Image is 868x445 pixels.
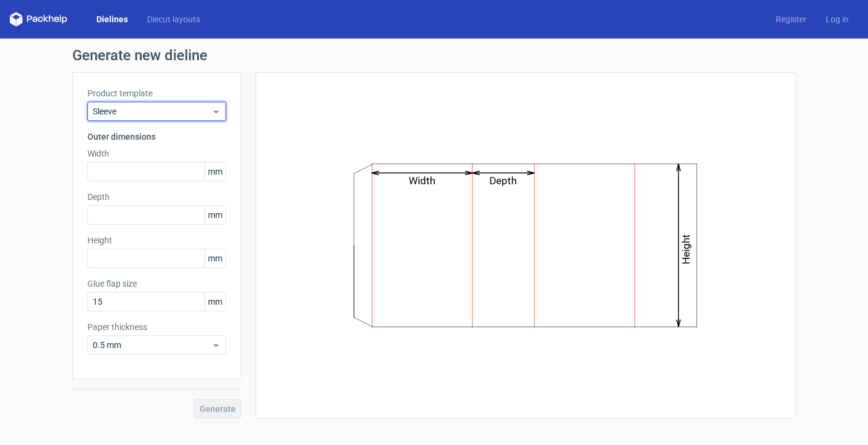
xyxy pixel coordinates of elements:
span: mm [204,163,225,181]
a: Log in [816,13,858,25]
span: 0.5 mm [93,339,212,351]
label: Depth [87,191,226,203]
text: Width [409,175,436,187]
text: Depth [490,175,517,187]
span: mm [204,249,225,267]
text: Height [681,234,693,264]
h3: Outer dimensions [87,131,226,143]
a: Register [766,13,816,25]
span: Sleeve [93,105,212,117]
label: Glue flap size [87,278,226,290]
span: mm [204,206,225,224]
span: mm [204,293,225,311]
a: Dielines [87,13,137,25]
label: Product template [87,87,226,99]
label: Width [87,148,226,160]
a: Diecut layouts [137,13,210,25]
h1: Generate new dieline [72,48,796,63]
label: Height [87,234,226,246]
label: Paper thickness [87,321,226,333]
